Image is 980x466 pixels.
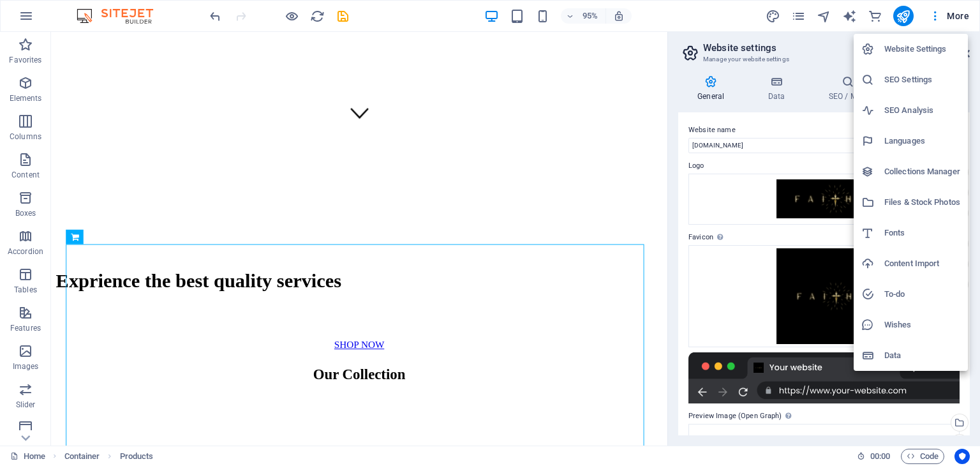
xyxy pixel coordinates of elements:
h6: SEO Analysis [884,103,960,118]
h6: Content Import [884,256,960,271]
h6: Website Settings [884,41,960,57]
h6: Languages [884,133,960,149]
h6: Fonts [884,225,960,241]
h6: SEO Settings [884,72,960,87]
h6: To-do [884,287,960,302]
h6: Files & Stock Photos [884,195,960,210]
h6: Collections Manager [884,164,960,179]
h6: Data [884,348,960,363]
h6: Wishes [884,317,960,333]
